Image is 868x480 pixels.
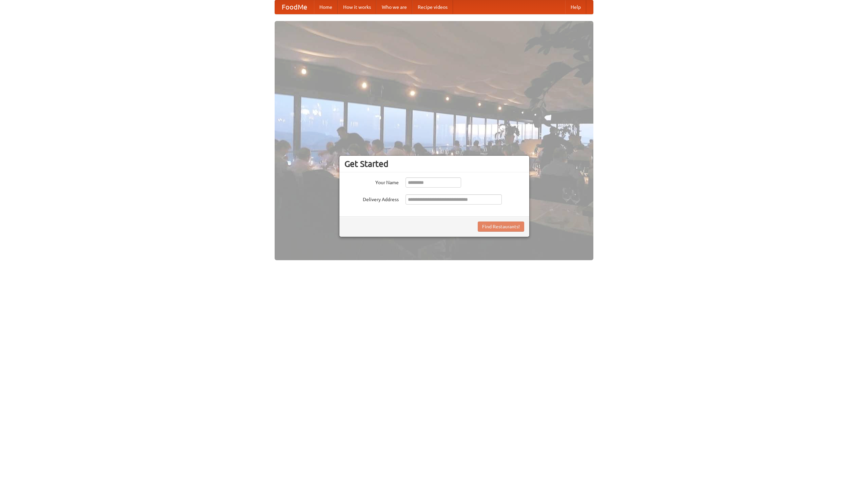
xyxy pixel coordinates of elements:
label: Your Name [344,177,399,186]
label: Delivery Address [344,194,399,203]
a: How it works [338,0,376,14]
a: Who we are [376,0,412,14]
a: FoodMe [275,0,314,14]
button: Find Restaurants! [478,222,524,232]
h3: Get Started [344,159,524,169]
a: Home [314,0,338,14]
a: Help [565,0,586,14]
a: Recipe videos [412,0,453,14]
